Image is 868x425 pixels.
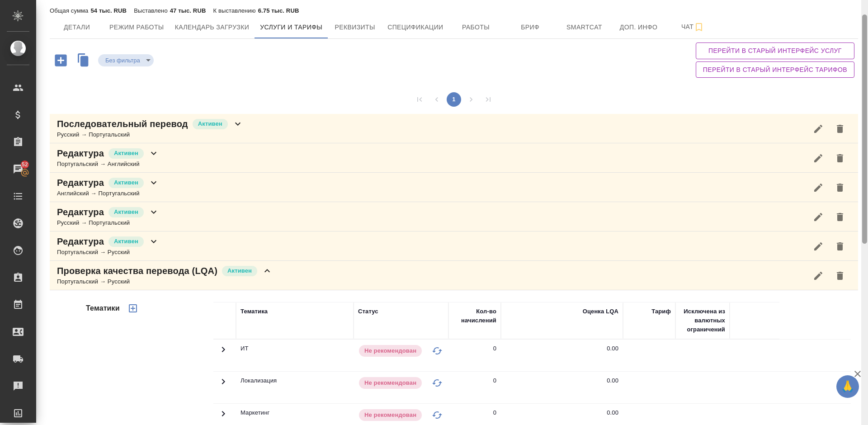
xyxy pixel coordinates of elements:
div: Кол-во начислений [453,307,496,325]
span: Перейти в старый интерфейс тарифов [703,64,847,76]
td: 0.00 [501,340,623,371]
td: Локализация [236,372,354,403]
button: Удалить услугу [829,118,851,140]
div: Португальский → Русский [57,277,273,286]
button: 🙏 [836,375,859,398]
button: Удалить услугу [829,265,851,287]
button: Изменить статус на "В черном списке" [430,344,444,358]
nav: pagination navigation [411,92,497,107]
button: Скопировать услуги другого исполнителя [73,51,98,71]
span: 🙏 [840,377,855,396]
td: 0.00 [501,372,623,403]
p: Не рекомендован [364,411,416,420]
div: РедактураАктивенПортугальский → Английский [50,143,858,173]
a: 52 [2,158,34,180]
p: Активен [114,208,138,217]
div: Тематика [241,307,268,316]
span: Календарь загрузки [175,22,250,33]
div: 0 [493,344,496,353]
span: Детали [55,22,99,33]
p: Активен [198,119,222,128]
span: Доп. инфо [617,22,660,33]
div: Без фильтра [98,54,154,66]
p: 54 тыс. RUB [90,7,127,14]
div: Последовательный переводАктивенРусский → Португальский [50,114,858,143]
span: Toggle Row Expanded [218,349,229,356]
span: Smartcat [563,22,606,33]
button: Редактировать услугу [807,265,829,287]
p: 47 тыс. RUB [170,7,206,14]
div: Русский → Португальский [57,218,159,227]
button: Перейти в старый интерфейс тарифов [696,61,854,78]
div: Проверка качества перевода (LQA)АктивенПортугальский → Русский [50,261,858,290]
div: Русский → Португальский [57,130,243,139]
button: Изменить статус на "В черном списке" [430,408,444,422]
button: Редактировать услугу [807,147,829,169]
p: Активен [114,237,138,246]
span: Перейти в старый интерфейс услуг [703,45,847,57]
span: Работы [454,22,498,33]
span: Спецификации [387,22,443,33]
button: Редактировать услугу [807,118,829,140]
button: Удалить услугу [829,147,851,169]
p: К выставлению [213,7,258,14]
span: Реквизиты [333,22,377,33]
div: РедактураАктивенПортугальский → Русский [50,231,858,261]
h4: Тематики [86,303,120,314]
td: ИТ [236,340,354,371]
p: Редактура [57,176,104,189]
div: Оценка LQA [583,307,618,316]
button: Добавить тематику [122,297,144,319]
p: Проверка качества перевода (LQA) [57,264,217,277]
p: Общая сумма [50,7,90,14]
div: Исключена из валютных ограничений [680,307,725,334]
p: Активен [227,266,252,275]
button: Редактировать услугу [807,236,829,257]
span: Услуги и тарифы [260,22,322,33]
svg: Подписаться [693,22,704,33]
button: Удалить услугу [829,236,851,257]
p: Активен [114,149,138,158]
span: 52 [16,160,33,169]
p: Не рекомендован [364,346,416,355]
button: Редактировать услугу [807,177,829,198]
button: Без фильтра [103,57,143,64]
div: РедактураАктивенАнглийский → Португальский [50,173,858,202]
div: 0 [493,408,496,417]
p: Последовательный перевод [57,118,188,130]
p: 6.75 тыс. RUB [258,7,299,14]
p: Не рекомендован [364,378,416,387]
button: Перейти в старый интерфейс услуг [696,42,854,59]
p: Выставлено [134,7,170,14]
div: Статус [358,307,378,316]
button: Добавить услугу [48,51,73,70]
div: РедактураАктивенРусский → Португальский [50,202,858,231]
div: Тариф [651,307,671,316]
span: Бриф [509,22,552,33]
p: Редактура [57,235,104,248]
button: Удалить услугу [829,177,851,198]
span: Режим работы [109,22,164,33]
p: Активен [114,178,138,187]
div: Английский → Португальский [57,189,159,198]
button: Изменить статус на "В черном списке" [430,376,444,390]
div: Португальский → Русский [57,248,159,257]
div: 0 [493,376,496,385]
p: Редактура [57,147,104,160]
button: Удалить услугу [829,206,851,228]
span: Toggle Row Expanded [218,382,229,388]
p: Редактура [57,206,104,218]
button: Редактировать услугу [807,206,829,228]
span: Чат [671,21,715,33]
span: Toggle Row Expanded [218,414,229,420]
div: Португальский → Английский [57,160,159,169]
